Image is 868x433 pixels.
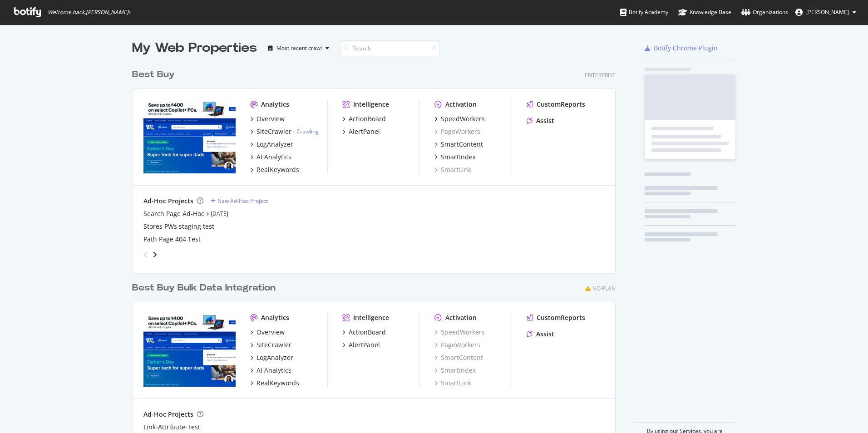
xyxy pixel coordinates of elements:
[143,197,193,206] div: Ad-Hoc Projects
[441,153,476,162] div: SmartIndex
[256,366,291,375] div: AI Analytics
[261,313,289,322] div: Analytics
[211,197,268,205] a: New Ad-Hoc Project
[256,353,293,362] div: LogAnalyzer
[342,328,386,337] a: ActionBoard
[143,209,204,218] a: Search Page Ad-Hoc
[434,153,476,162] a: SmartIndex
[143,423,200,432] a: Link-Attribute-Test
[250,328,285,337] a: Overview
[256,379,299,388] div: RealKeywords
[645,44,718,53] a: Botify Chrome Plugin
[256,140,293,149] div: LogAnalyzer
[527,116,554,125] a: Assist
[132,68,175,81] div: Best Buy
[441,114,485,123] div: SpeedWorkers
[349,328,386,337] div: ActionBoard
[140,247,152,262] div: angle-left
[143,313,236,387] img: www.bestbuysecondary.com
[741,8,788,17] div: Organizations
[250,153,291,162] a: AI Analytics
[441,140,483,149] div: SmartContent
[143,100,236,173] img: bestbuy.com
[434,328,485,337] a: SpeedWorkers
[434,165,471,174] a: SmartLink
[445,313,477,322] div: Activation
[132,281,279,295] a: Best Buy Bulk Data Integration
[152,250,158,259] div: angle-right
[434,140,483,149] a: SmartContent
[806,8,849,16] span: Courtney Beyer
[536,116,554,125] div: Assist
[276,45,322,51] div: Most recent crawl
[349,340,380,349] div: AlertPanel
[353,100,389,109] div: Intelligence
[217,197,268,205] div: New Ad-Hoc Project
[250,114,285,123] a: Overview
[434,127,480,136] a: PageWorkers
[256,340,291,349] div: SiteCrawler
[132,39,257,57] div: My Web Properties
[654,44,718,53] div: Botify Chrome Plugin
[434,114,485,123] a: SpeedWorkers
[445,100,477,109] div: Activation
[293,128,319,135] div: -
[256,165,299,174] div: RealKeywords
[256,328,285,337] div: Overview
[143,222,214,231] a: Stores PWs staging test
[527,100,585,109] a: CustomReports
[353,313,389,322] div: Intelligence
[620,8,668,17] div: Botify Academy
[788,5,863,20] button: [PERSON_NAME]
[434,366,476,375] a: SmartIndex
[527,330,554,339] a: Assist
[250,366,291,375] a: AI Analytics
[132,68,178,81] a: Best Buy
[250,353,293,362] a: LogAnalyzer
[143,410,193,419] div: Ad-Hoc Projects
[342,114,386,123] a: ActionBoard
[342,340,380,349] a: AlertPanel
[342,127,380,136] a: AlertPanel
[250,127,319,136] a: SiteCrawler- Crawling
[537,313,585,322] div: CustomReports
[261,100,289,109] div: Analytics
[434,340,480,349] a: PageWorkers
[434,379,471,388] a: SmartLink
[250,379,299,388] a: RealKeywords
[585,71,616,79] div: Enterprise
[256,153,291,162] div: AI Analytics
[264,41,333,55] button: Most recent crawl
[536,330,554,339] div: Assist
[296,128,319,135] a: Crawling
[250,165,299,174] a: RealKeywords
[250,140,293,149] a: LogAnalyzer
[340,40,440,56] input: Search
[256,114,285,123] div: Overview
[537,100,585,109] div: CustomReports
[527,313,585,322] a: CustomReports
[48,9,130,16] span: Welcome back, [PERSON_NAME] !
[592,285,616,292] div: No Plan
[143,235,201,244] a: Path Page 404 Test
[349,127,380,136] div: AlertPanel
[256,127,291,136] div: SiteCrawler
[132,281,276,295] div: Best Buy Bulk Data Integration
[250,340,291,349] a: SiteCrawler
[211,210,228,217] a: [DATE]
[434,353,483,362] a: SmartContent
[678,8,731,17] div: Knowledge Base
[349,114,386,123] div: ActionBoard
